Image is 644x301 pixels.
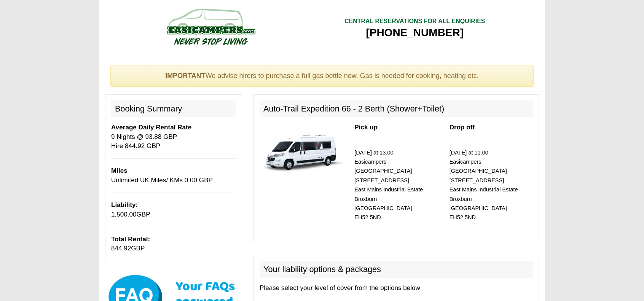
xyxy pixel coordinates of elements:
[450,150,518,221] small: [DATE] at 11.00 Easicampers [GEOGRAPHIC_DATA] [STREET_ADDRESS] East Mains Industrial Estate Broxb...
[111,166,236,185] p: Unlimited UK Miles/ KMs 0.00 GBP
[111,201,236,219] p: GBP
[111,201,138,209] b: Liability:
[344,17,485,26] div: CENTRAL RESERVATIONS FOR ALL ENQUIRIES
[260,261,533,278] h2: Your liability options & packages
[111,167,128,174] b: Miles
[111,124,191,131] b: Average Daily Rental Rate
[139,6,283,48] img: campers-checkout-logo.png
[111,245,131,252] span: 844.92
[111,236,150,243] b: Total Rental:
[260,100,533,117] h2: Auto-Trail Expedition 66 - 2 Berth (Shower+Toilet)
[111,100,236,117] h2: Booking Summary
[110,65,534,87] div: We advise hirers to purchase a full gas bottle now. Gas is needed for cooking, heating etc.
[450,124,475,131] b: Drop off
[111,211,137,218] span: 1,500.00
[165,72,206,80] strong: IMPORTANT
[344,26,485,40] div: [PHONE_NUMBER]
[354,150,423,221] small: [DATE] at 13.00 Easicampers [GEOGRAPHIC_DATA] [STREET_ADDRESS] East Mains Industrial Estate Broxb...
[260,283,533,293] p: Please select your level of cover from the options below
[111,235,236,253] p: GBP
[111,123,236,151] p: 9 Nights @ 93.88 GBP Hire 844.92 GBP
[354,124,378,131] b: Pick up
[260,123,343,177] img: 339.jpg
